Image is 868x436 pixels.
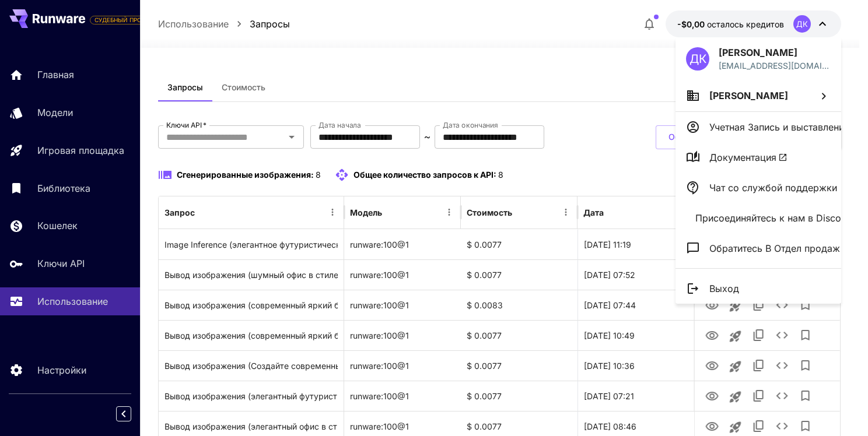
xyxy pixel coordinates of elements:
[709,150,776,164] ya-tr-span: Документация
[695,212,850,224] ya-tr-span: Присоединяйтесь к нам в Discord
[719,47,797,58] ya-tr-span: [PERSON_NAME]
[709,182,837,194] ya-tr-span: Чат со службой поддержки
[675,80,841,111] button: [PERSON_NAME]
[709,283,739,294] ya-tr-span: Выход
[719,59,831,72] div: d4nil-kurilov@yandex.ru
[709,90,788,101] span: [PERSON_NAME]
[719,59,831,72] p: [EMAIL_ADDRESS][DOMAIN_NAME]
[689,53,706,65] ya-tr-span: ДК
[709,242,840,254] ya-tr-span: Обратитесь В Отдел продаж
